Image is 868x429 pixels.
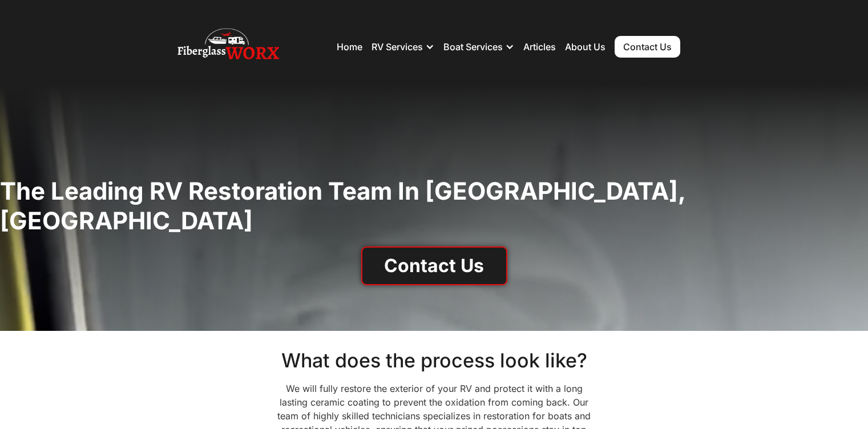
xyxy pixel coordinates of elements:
div: Boat Services [443,41,503,52]
a: Home [337,41,362,52]
div: Boat Services [443,30,514,64]
div: RV Services [372,30,434,64]
div: RV Services [372,41,423,52]
a: About Us [565,41,605,52]
a: Contact Us [615,36,680,58]
a: Contact Us [361,246,507,285]
a: Articles [523,41,556,52]
h2: What does the process look like? [166,349,703,373]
